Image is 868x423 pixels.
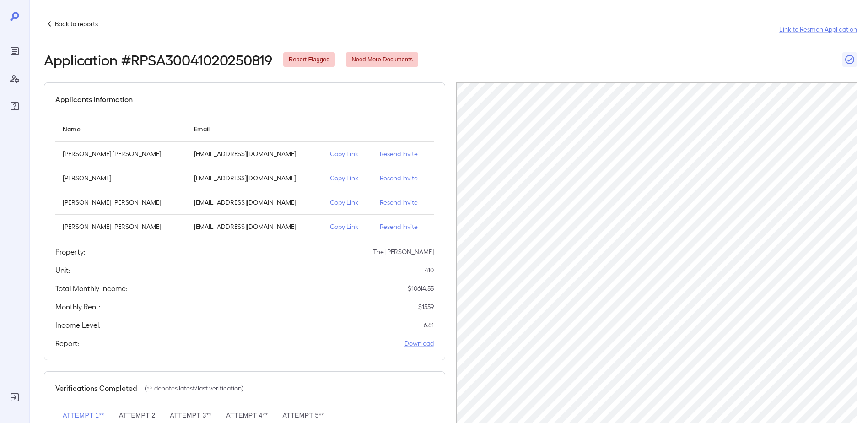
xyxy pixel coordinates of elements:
p: Resend Invite [380,174,426,183]
h5: Total Monthly Income: [55,283,128,294]
p: The [PERSON_NAME] [373,247,434,256]
h5: Report: [55,338,80,349]
h5: Unit: [55,265,70,276]
p: 6.81 [424,320,434,330]
div: FAQ [7,99,22,114]
p: $ 1559 [418,302,434,311]
h5: Monthly Rent: [55,301,101,312]
h5: Income Level: [55,320,101,331]
a: Download [404,339,434,348]
p: Copy Link [330,174,365,183]
p: Copy Link [330,222,365,231]
p: Back to reports [55,19,98,28]
h5: Applicants Information [55,94,133,105]
p: Resend Invite [380,198,426,207]
p: [PERSON_NAME] [PERSON_NAME] [63,149,179,158]
p: [PERSON_NAME] [PERSON_NAME] [63,198,179,207]
span: Report Flagged [283,55,335,64]
p: [PERSON_NAME] [63,174,179,183]
p: Copy Link [330,149,365,158]
p: (** denotes latest/last verification) [145,384,243,393]
span: Need More Documents [346,55,418,64]
a: Link to Resman Application [779,25,857,34]
div: Reports [7,44,22,59]
h2: Application # RPSA30041020250819 [44,51,272,68]
p: [PERSON_NAME] [PERSON_NAME] [63,222,179,231]
p: [EMAIL_ADDRESS][DOMAIN_NAME] [194,149,315,158]
button: Close Report [842,52,857,67]
p: 410 [425,266,434,275]
h5: Verifications Completed [55,383,137,394]
p: [EMAIL_ADDRESS][DOMAIN_NAME] [194,222,315,231]
th: Name [55,116,187,142]
h5: Property: [55,246,86,257]
p: Copy Link [330,198,365,207]
p: Resend Invite [380,149,426,158]
div: Log Out [7,390,22,405]
p: Resend Invite [380,222,426,231]
table: simple table [55,116,434,239]
div: Manage Users [7,71,22,86]
th: Email [187,116,322,142]
p: [EMAIL_ADDRESS][DOMAIN_NAME] [194,174,315,183]
p: [EMAIL_ADDRESS][DOMAIN_NAME] [194,198,315,207]
p: $ 10614.55 [408,284,434,293]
